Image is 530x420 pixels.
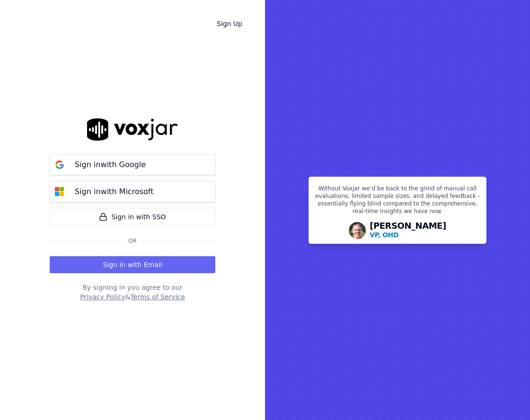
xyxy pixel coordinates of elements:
[209,15,250,32] a: Sign Up
[124,237,141,245] span: Or
[130,292,185,302] button: Terms of Service
[50,182,69,201] img: microsoft Sign in button
[315,185,480,219] p: Without Voxjar we’d be back to the grind of manual call evaluations, limited sample sizes, and de...
[80,292,125,302] button: Privacy Policy
[370,222,446,240] div: [PERSON_NAME]
[50,256,215,273] button: Sign in with Email
[50,208,215,226] a: Sign in with SSO
[75,186,153,197] p: Sign in with Microsoft
[87,118,178,141] img: logo
[349,222,366,239] img: Avatar
[50,155,69,174] img: google Sign in button
[50,181,215,202] button: Sign inwith Microsoft
[50,283,215,302] div: By signing in you agree to our &
[75,159,146,170] p: Sign in with Google
[370,230,398,240] p: VP, OHD
[50,154,215,175] button: Sign inwith Google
